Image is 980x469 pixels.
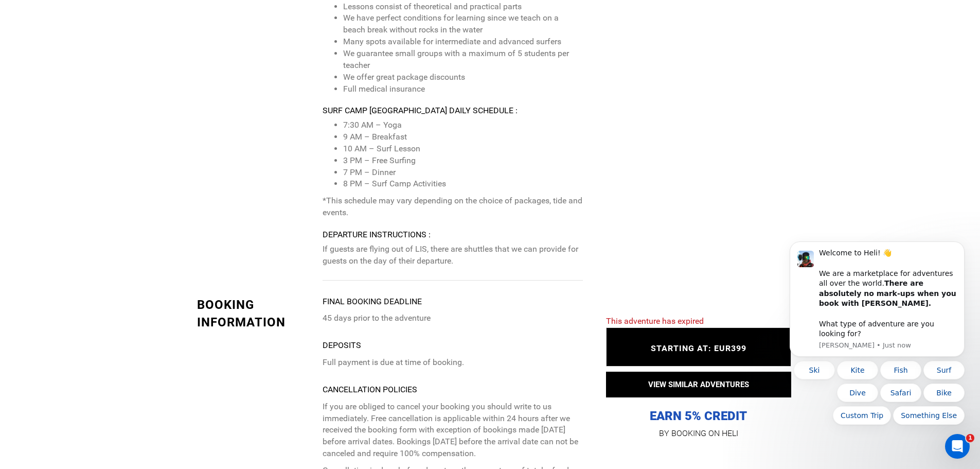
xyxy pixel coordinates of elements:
div: Departure Instructions : [323,229,582,241]
div: Surf camp [GEOGRAPHIC_DATA] daily schedule : [323,105,582,117]
li: 3 PM – Free Surfing [343,155,582,167]
p: If guests are flying out of LIS, there are shuttles that we can provide for guests on the day of ... [323,244,582,267]
li: Lessons consist of theoretical and practical parts [343,1,582,13]
li: 7 PM – Dinner [343,167,582,179]
strong: Cancellation Policies [323,385,417,394]
div: BOOKING INFORMATION [197,296,315,332]
span: This adventure has expired [606,316,704,326]
p: *This schedule may vary depending on the choice of packages, tide and events. [323,195,582,219]
li: We have perfect conditions for learning since we teach on a beach break without rocks in the water [343,12,582,36]
li: Many spots available for intermediate and advanced surfers [343,36,582,48]
p: BY BOOKING ON HELI [606,426,791,441]
p: If you are obliged to cancel your booking you should write to us immediately. Free cancellation i... [323,401,582,460]
li: 8 PM – Surf Camp Activities [343,178,582,190]
p: Full payment is due at time of booking. [323,357,582,369]
li: 9 AM – Breakfast [343,131,582,143]
button: VIEW SIMILAR ADVENTURES [606,372,791,397]
strong: Final booking deadline [323,297,422,306]
iframe: Intercom notifications message [774,172,980,441]
p: 45 days prior to the adventure [323,312,582,324]
iframe: Intercom live chat [945,434,970,459]
li: Full medical insurance [343,83,582,95]
span: STARTING AT: EUR399 [651,343,746,353]
strong: Deposits [323,340,361,350]
li: We offer great package discounts [343,72,582,83]
li: 7:30 AM – Yoga [343,119,582,131]
li: We guarantee small groups with a maximum of 5 students per teacher [343,48,582,72]
li: 10 AM – Surf Lesson [343,143,582,155]
span: 1 [966,434,974,442]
